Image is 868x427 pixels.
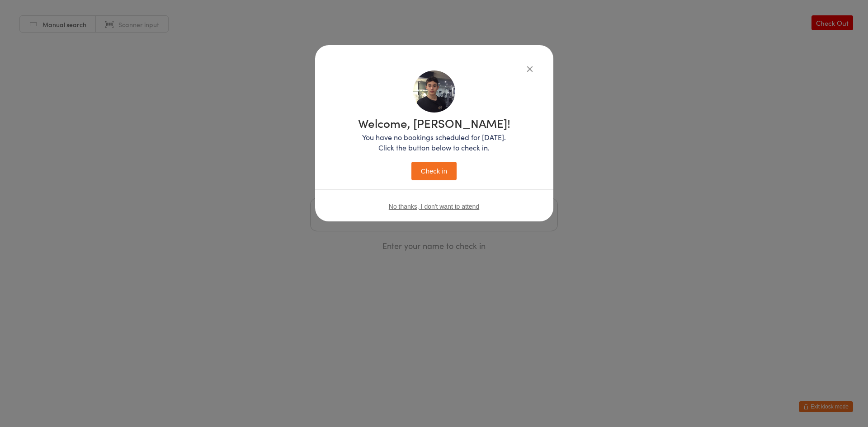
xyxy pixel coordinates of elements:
p: You have no bookings scheduled for [DATE]. Click the button below to check in. [358,132,510,153]
button: Check in [411,162,457,180]
img: image1725667400.png [413,70,455,113]
button: No thanks, I don't want to attend [389,203,479,210]
h1: Welcome, [PERSON_NAME]! [358,117,510,129]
